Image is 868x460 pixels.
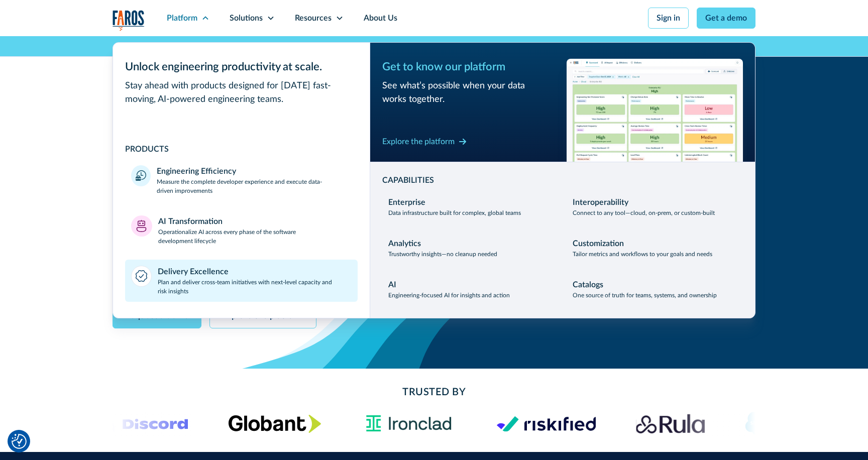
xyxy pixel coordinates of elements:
h2: Trusted By [193,385,675,400]
p: Connect to any tool—cloud, on-prem, or custom-built [573,208,715,217]
img: Rula logo [636,414,705,434]
a: AIEngineering-focused AI for insights and action [382,273,559,306]
p: Engineering-focused AI for insights and action [388,291,510,300]
button: Cookie Settings [12,434,27,449]
p: Trustworthy insights—no cleanup needed [388,250,497,259]
div: Explore the platform [382,136,455,148]
a: Engineering EfficiencyMeasure the complete developer experience and execute data-driven improvements [125,159,358,201]
a: Delivery ExcellencePlan and deliver cross-team initiatives with next-level capacity and risk insi... [125,260,358,302]
div: AI Transformation [158,215,223,227]
div: Platform [167,12,197,24]
div: Customization [573,238,624,250]
img: Logo of the risk management platform Riskified. [497,416,596,432]
img: Ironclad Logo [361,412,456,436]
a: CustomizationTailor metrics and workflows to your goals and needs [567,232,743,265]
a: Get a demo [697,8,755,29]
img: Workflow productivity trends heatmap chart [567,59,743,162]
a: AnalyticsTrustworthy insights—no cleanup needed [382,232,559,265]
div: Delivery Excellence [158,266,229,278]
p: Tailor metrics and workflows to your goals and needs [573,250,712,259]
div: Enterprise [388,196,425,208]
div: Resources [295,12,332,24]
a: EnterpriseData infrastructure built for complex, global teams [382,190,559,223]
div: Catalogs [573,279,603,291]
img: Revisit consent button [12,434,27,449]
div: Stay ahead with products designed for [DATE] fast-moving, AI-powered engineering teams. [125,79,358,106]
p: One source of truth for teams, systems, and ownership [573,291,717,300]
a: AI TransformationOperationalize AI across every phase of the software development lifecycle [125,209,358,252]
div: Unlock engineering productivity at scale. [125,59,358,75]
div: PRODUCTS [125,143,358,155]
p: Data infrastructure built for complex, global teams [388,208,521,217]
p: Plan and deliver cross-team initiatives with next-level capacity and risk insights [158,278,352,296]
nav: Platform [113,36,755,318]
p: Measure the complete developer experience and execute data-driven improvements [157,177,352,195]
div: CAPABILITIES [382,174,743,186]
div: See what’s possible when your data works together. [382,79,559,106]
img: Logo of the analytics and reporting company Faros. [113,10,145,31]
a: CatalogsOne source of truth for teams, systems, and ownership [567,273,743,306]
p: Operationalize AI across every phase of the software development lifecycle [158,227,352,246]
div: Engineering Efficiency [157,165,236,177]
div: Interoperability [573,196,628,208]
div: AI [388,279,396,291]
a: InteroperabilityConnect to any tool—cloud, on-prem, or custom-built [567,190,743,223]
div: Solutions [230,12,263,24]
div: Analytics [388,238,421,250]
a: Explore the platform [382,134,467,150]
a: Sign in [648,8,689,29]
img: Globant's logo [228,414,321,433]
a: home [113,10,145,31]
div: Get to know our platform [382,59,559,75]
